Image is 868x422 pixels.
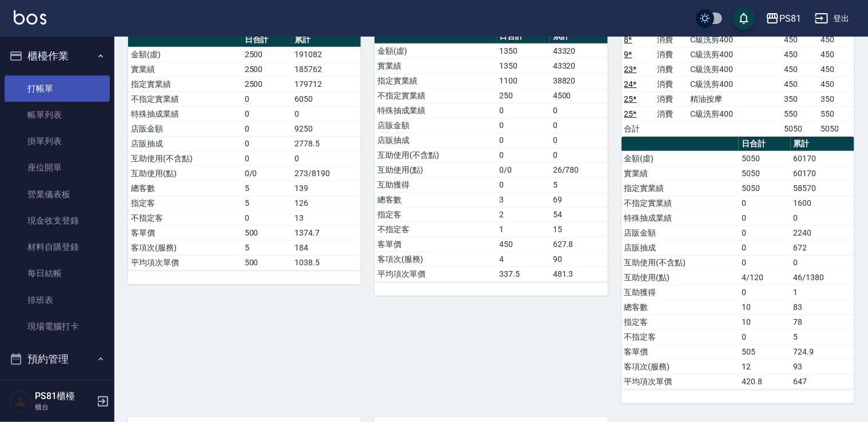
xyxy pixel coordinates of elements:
td: 總客數 [622,300,739,314]
td: 消費 [654,77,687,91]
td: 金額(虛) [622,151,739,166]
a: 現場電腦打卡 [5,313,110,340]
td: 0 [791,210,854,225]
td: 客項次(服務) [622,359,739,374]
td: 13 [292,210,361,225]
td: 不指定客 [375,222,496,237]
td: 350 [781,91,818,106]
td: 互助使用(不含點) [128,151,242,166]
td: 60170 [791,151,854,166]
td: 2240 [791,225,854,240]
td: 724.9 [791,344,854,359]
img: Person [9,390,32,413]
td: 0 [496,103,550,118]
td: C級洗剪400 [687,62,781,77]
td: 店販金額 [128,121,242,136]
table: a dense table [622,137,854,389]
td: 合計 [622,121,655,136]
td: 客項次(服務) [375,252,496,266]
td: 550 [781,106,818,121]
td: 0 [242,121,292,136]
td: 實業績 [375,58,496,73]
td: 5 [242,240,292,255]
td: 6050 [292,91,361,106]
td: 191082 [292,47,361,62]
td: 1 [791,285,854,300]
td: 5050 [739,181,791,196]
td: 450 [818,47,854,62]
a: 座位開單 [5,154,110,181]
td: 0 [242,106,292,121]
td: 特殊抽成業績 [622,210,739,225]
td: 指定實業績 [622,181,739,196]
a: 營業儀表板 [5,181,110,208]
td: 5050 [818,121,854,136]
td: 5050 [739,151,791,166]
td: 消費 [654,106,687,121]
td: 特殊抽成業績 [375,103,496,118]
h5: PS81櫃檯 [35,391,93,402]
td: 4 [496,252,550,266]
td: 350 [818,91,854,106]
td: 450 [781,32,818,47]
td: 店販抽成 [375,133,496,148]
a: 掛單列表 [5,128,110,154]
a: 預約管理 [5,379,110,405]
th: 日合計 [739,137,791,152]
div: PS81 [779,11,801,26]
td: 60170 [791,166,854,181]
td: 0 [739,240,791,255]
td: 90 [550,252,608,266]
td: 0 [550,118,608,133]
td: 0 [739,225,791,240]
td: 不指定客 [128,210,242,225]
td: 消費 [654,62,687,77]
td: 客單價 [128,225,242,240]
td: 客項次(服務) [128,240,242,255]
td: 0 [739,210,791,225]
td: 總客數 [128,181,242,196]
a: 材料自購登錄 [5,234,110,260]
td: 500 [242,225,292,240]
td: 平均項次單價 [622,374,739,389]
td: 450 [818,77,854,91]
td: 精油按摩 [687,91,781,106]
td: 5 [550,177,608,192]
td: 0 [496,118,550,133]
td: 店販金額 [622,225,739,240]
td: 505 [739,344,791,359]
td: 185762 [292,62,361,77]
td: 0 [242,151,292,166]
table: a dense table [128,33,361,270]
td: 特殊抽成業績 [128,106,242,121]
td: 0 [550,103,608,118]
p: 櫃台 [35,402,93,412]
td: 0 [739,196,791,210]
td: 550 [818,106,854,121]
td: 2 [496,207,550,222]
button: save [732,7,755,30]
td: 店販金額 [375,118,496,133]
td: 450 [818,62,854,77]
td: 10 [739,314,791,329]
td: 46/1380 [791,270,854,285]
td: 2500 [242,77,292,91]
td: 實業績 [128,62,242,77]
td: 0 [242,136,292,151]
td: 184 [292,240,361,255]
td: 指定實業績 [375,73,496,88]
td: 5 [242,181,292,196]
td: 93 [791,359,854,374]
td: 1100 [496,73,550,88]
td: 69 [550,192,608,207]
td: 9250 [292,121,361,136]
td: 0 [242,210,292,225]
td: 4/120 [739,270,791,285]
td: 互助使用(點) [622,270,739,285]
td: 3 [496,192,550,207]
td: 420.8 [739,374,791,389]
td: 450 [818,32,854,47]
a: 每日結帳 [5,260,110,286]
td: 43320 [550,43,608,58]
td: 450 [781,47,818,62]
